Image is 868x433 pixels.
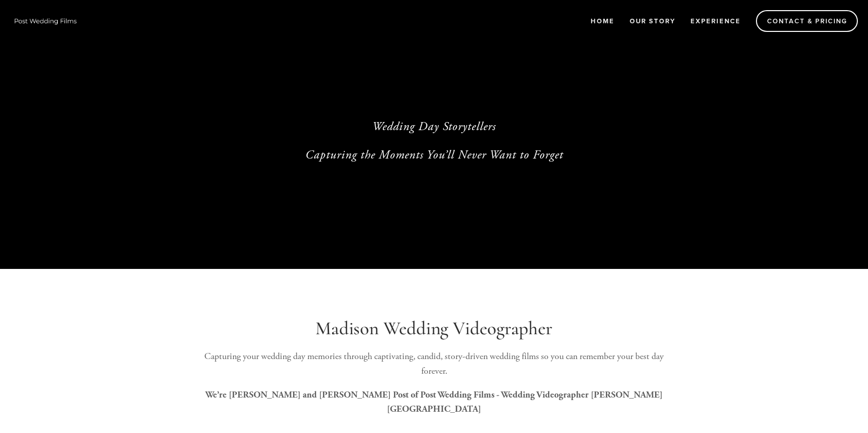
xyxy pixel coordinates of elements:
a: Our Story [623,13,682,29]
img: Wisconsin Wedding Videographer [10,13,81,28]
strong: We’re [PERSON_NAME] and [PERSON_NAME] Post of Post Wedding Films - Wedding Videographer [PERSON_N... [205,389,663,415]
p: Wedding Day Storytellers [208,117,660,136]
p: Capturing the Moments You’ll Never Want to Forget [208,146,660,164]
h1: Madison Wedding Videographer [192,318,676,340]
a: Contact & Pricing [756,10,858,32]
a: Experience [684,13,747,29]
a: Home [584,13,621,29]
p: Capturing your wedding day memories through captivating, candid, story-driven wedding films so yo... [192,349,676,379]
